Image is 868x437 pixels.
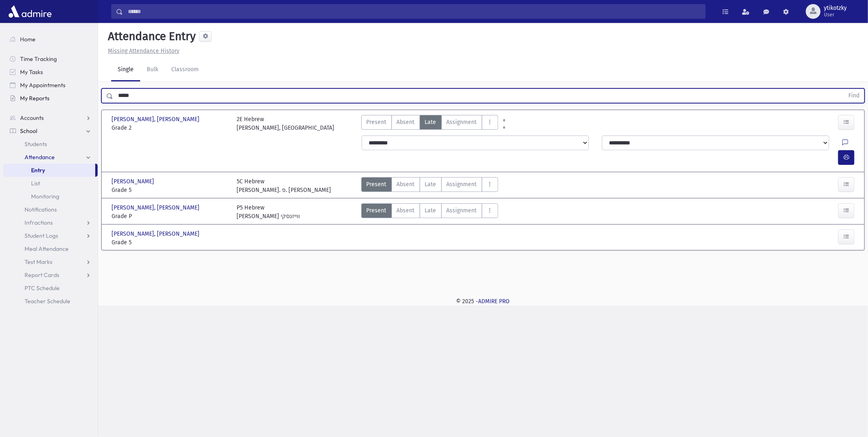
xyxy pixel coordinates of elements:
span: Accounts [20,114,44,122]
a: Classroom [165,59,205,81]
span: Late [425,180,436,189]
span: Grade P [112,212,228,221]
span: School [20,127,37,135]
a: Notifications [3,203,98,216]
div: 5C Hebrew [PERSON_NAME]. פ. [PERSON_NAME] [237,177,331,194]
div: © 2025 - [111,297,855,306]
a: School [3,124,98,137]
span: Absent [397,180,415,189]
span: [PERSON_NAME], [PERSON_NAME] [112,230,201,238]
span: Late [425,118,436,126]
div: AttTypes [361,115,498,132]
span: Grade 5 [112,186,228,194]
span: Report Cards [25,271,59,279]
div: AttTypes [361,177,498,194]
span: Present [367,206,387,215]
img: AdmirePro [7,3,54,20]
a: My Tasks [3,65,98,79]
span: ytikotzky [824,5,847,11]
u: Missing Attendance History [108,47,179,54]
a: Attendance [3,151,98,164]
a: Monitoring [3,190,98,203]
input: Search [123,4,705,19]
span: PTC Schedule [25,284,60,292]
span: Present [367,118,387,126]
a: Time Tracking [3,52,98,65]
span: User [824,11,847,18]
a: ADMIRE PRO [479,298,510,305]
span: Teacher Schedule [25,297,70,305]
a: My Appointments [3,79,98,92]
a: Report Cards [3,268,98,282]
span: [PERSON_NAME], [PERSON_NAME] [112,203,201,212]
a: Accounts [3,111,98,124]
span: My Tasks [20,68,43,76]
a: Bulk [140,59,165,81]
span: Home [20,36,36,43]
span: Present [367,180,387,189]
a: PTC Schedule [3,282,98,295]
span: Absent [397,206,415,215]
div: 2E Hebrew [PERSON_NAME], [GEOGRAPHIC_DATA] [237,115,334,132]
span: Grade 5 [112,238,228,247]
a: Teacher Schedule [3,295,98,308]
span: [PERSON_NAME], [PERSON_NAME] [112,115,201,124]
span: Grade 2 [112,124,228,132]
a: Test Marks [3,255,98,268]
span: Monitoring [31,193,59,200]
a: List [3,177,98,190]
a: My Reports [3,92,98,105]
h5: Attendance Entry [105,29,196,43]
span: My Appointments [20,81,65,89]
a: Missing Attendance History [105,47,179,54]
div: P5 Hebrew [PERSON_NAME] ווייזנסקי [237,203,300,221]
a: Single [111,59,140,81]
span: Time Tracking [20,55,57,63]
a: Entry [3,164,95,177]
span: Assignment [447,206,477,215]
span: Students [25,140,47,148]
span: Attendance [25,153,55,161]
a: Infractions [3,216,98,229]
span: Notifications [25,206,57,213]
span: Assignment [447,118,477,126]
a: Student Logs [3,229,98,242]
span: Infractions [25,219,53,226]
span: Absent [397,118,415,126]
a: Students [3,137,98,151]
a: Meal Attendance [3,242,98,255]
div: AttTypes [361,203,498,221]
a: Home [3,33,98,46]
span: Late [425,206,436,215]
span: Meal Attendance [25,245,69,252]
span: List [31,180,40,187]
span: My Reports [20,95,49,102]
span: Test Marks [25,258,52,266]
span: Assignment [447,180,477,189]
button: Find [843,89,864,103]
span: Entry [31,167,45,174]
span: Student Logs [25,232,58,239]
span: [PERSON_NAME] [112,177,156,186]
